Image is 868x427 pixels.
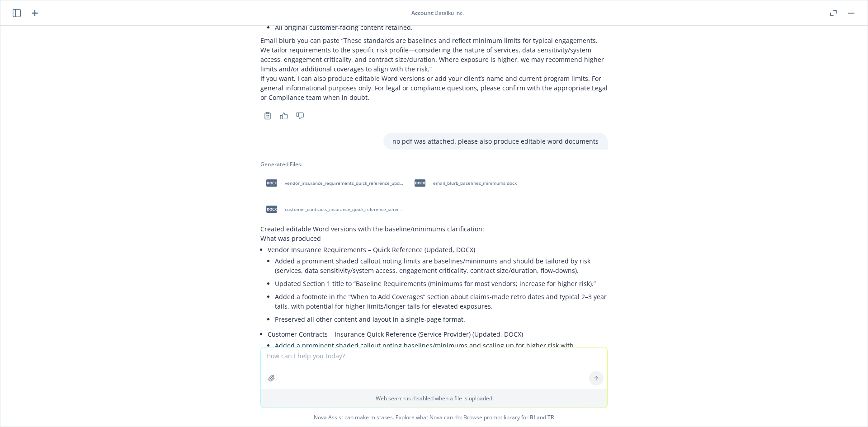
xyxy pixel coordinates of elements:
[547,413,554,421] a: TR
[275,339,608,361] li: Added a prominent shaded callout noting baselines/minimums and scaling up for higher risk with br...
[411,9,433,17] span: Account
[264,112,272,120] svg: Copy to clipboard
[275,290,608,313] li: Added a footnote in the “When to Add Coverages” section about claims-made retro dates and typical...
[268,245,608,254] p: Vendor Insurance Requirements – Quick Reference (Updated, DOCX)
[415,179,425,186] span: docx
[275,21,608,34] li: All original customer-facing content retained.
[266,179,277,186] span: docx
[268,329,608,339] p: Customer Contracts – Insurance Quick Reference (Service Provider) (Updated, DOCX)
[260,74,608,102] p: If you want, I can also produce editable Word versions or add your client’s name and current prog...
[4,408,864,427] span: Nova Assist can make mistakes. Explore what Nova can do: Browse prompt library for and
[260,224,608,234] p: Created editable Word versions with the baseline/minimums clarification:
[293,109,307,122] button: Thumbs down
[411,9,464,17] div: : Dataiku Inc.
[260,160,608,168] div: Generated Files:
[285,206,403,212] span: customer_contracts_insurance_quick_reference_service_provider_updated.docx
[409,172,519,194] div: docxemail_blurb_baselines_minimums.docx
[266,394,602,402] p: Web search is disabled when a file is uploaded
[433,180,517,186] span: email_blurb_baselines_minimums.docx
[260,172,405,194] div: docxvendor_insurance_requirements_quick_reference_updated.docx
[285,180,403,186] span: vendor_insurance_requirements_quick_reference_updated.docx
[266,206,277,212] span: docx
[392,136,599,146] p: no pdf was attached. please also produce editable word documents
[260,198,405,221] div: docxcustomer_contracts_insurance_quick_reference_service_provider_updated.docx
[275,254,608,277] li: Added a prominent shaded callout noting limits are baselines/minimums and should be tailored by r...
[275,277,608,290] li: Updated Section 1 title to “Baseline Requirements (minimums for most vendors; increase for higher...
[275,313,608,326] li: Preserved all other content and layout in a single-page format.
[530,413,535,421] a: BI
[260,234,608,243] p: What was produced
[260,36,608,74] p: Email blurb you can paste “These standards are baselines and reflect minimum limits for typical e...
